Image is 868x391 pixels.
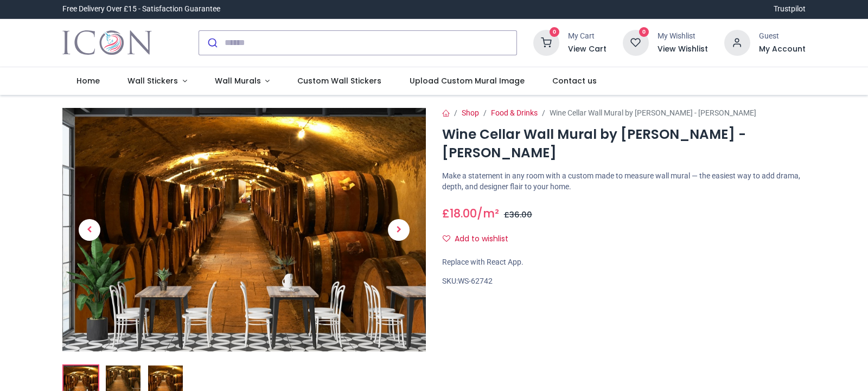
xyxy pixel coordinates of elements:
span: Wine Cellar Wall Mural by [PERSON_NAME] - [PERSON_NAME] [550,108,756,117]
span: Wall Murals [215,75,261,86]
a: Next [372,144,426,315]
a: View Cart [568,44,607,55]
a: My Account [759,44,806,55]
span: 18.00 [450,206,477,221]
span: Upload Custom Mural Image [410,75,525,86]
span: /m² [477,206,499,221]
span: £ [442,206,477,221]
span: 36.00 [509,209,532,220]
div: Free Delivery Over £15 - Satisfaction Guarantee [62,4,220,15]
i: Add to wishlist [443,235,450,242]
a: Trustpilot [774,4,806,15]
p: Make a statement in any room with a custom made to measure wall mural — the easiest way to add dr... [442,171,806,192]
a: Shop [462,108,479,117]
span: Custom Wall Stickers [297,75,381,86]
button: Submit [199,31,225,55]
div: Replace with React App. [442,257,806,268]
span: £ [504,209,532,220]
div: SKU: [442,276,806,287]
h1: Wine Cellar Wall Mural by [PERSON_NAME] - [PERSON_NAME] [442,125,806,163]
a: Logo of Icon Wall Stickers [62,28,152,58]
img: Wine Cellar Wall Mural by Per Karlsson - Danita Delimont [62,108,426,351]
a: View Wishlist [658,44,708,55]
a: 0 [623,37,649,46]
span: Wall Stickers [127,75,178,86]
sup: 0 [639,27,649,37]
img: Icon Wall Stickers [62,28,152,58]
sup: 0 [550,27,560,37]
span: WS-62742 [458,277,493,285]
a: Previous [62,144,117,315]
button: Add to wishlistAdd to wishlist [442,230,518,248]
span: Next [388,219,410,241]
a: Wall Stickers [113,67,201,95]
div: My Wishlist [658,31,708,42]
div: Guest [759,31,806,42]
div: My Cart [568,31,607,42]
a: Wall Murals [201,67,284,95]
span: Contact us [552,75,597,86]
a: 0 [533,37,559,46]
span: Home [76,75,100,86]
span: Previous [79,219,100,241]
a: Food & Drinks [491,108,538,117]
